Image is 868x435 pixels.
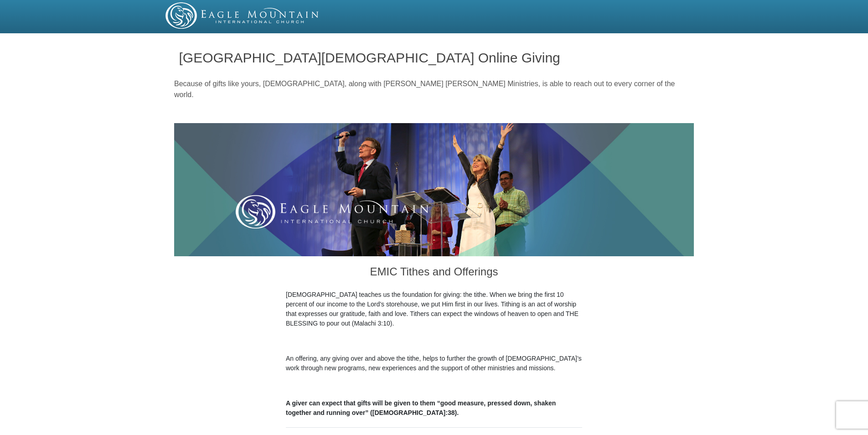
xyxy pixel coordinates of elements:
[179,50,689,65] h1: [GEOGRAPHIC_DATA][DEMOGRAPHIC_DATA] Online Giving
[286,256,582,290] h3: EMIC Tithes and Offerings
[165,2,320,29] img: EMIC
[174,78,694,100] p: Because of gifts like yours, [DEMOGRAPHIC_DATA], along with [PERSON_NAME] [PERSON_NAME] Ministrie...
[286,399,556,416] b: A giver can expect that gifts will be given to them “good measure, pressed down, shaken together ...
[286,354,582,373] p: An offering, any giving over and above the tithe, helps to further the growth of [DEMOGRAPHIC_DAT...
[286,290,582,328] p: [DEMOGRAPHIC_DATA] teaches us the foundation for giving: the tithe. When we bring the first 10 pe...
